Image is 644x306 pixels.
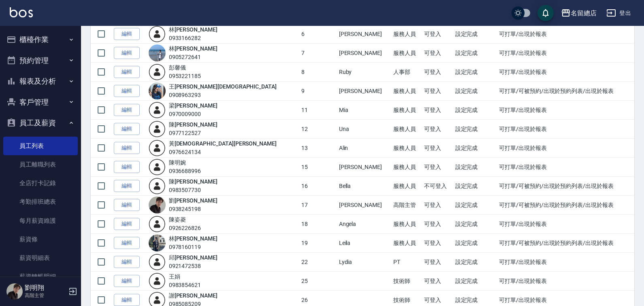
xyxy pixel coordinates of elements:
a: 薪資條 [3,230,78,249]
a: 劉[PERSON_NAME] [169,197,218,204]
td: 15 [299,158,337,177]
td: 人事部 [391,63,422,82]
td: 服務人員 [391,44,422,63]
td: 服務人員 [391,177,422,196]
td: Mia [337,101,392,120]
a: 編輯 [114,237,140,249]
td: 服務人員 [391,158,422,177]
p: 高階主管 [25,292,66,299]
td: Leila [337,234,392,253]
img: user-login-man-human-body-mobile-person-512.png [149,272,166,289]
td: 可打單/可被預約/出現於預約列表/出現於報表 [497,196,634,215]
td: Ruby [337,63,392,82]
div: 0933166282 [169,34,218,42]
td: PT [391,253,422,272]
a: 彭馨儀 [169,64,186,71]
td: 可打單/出現於報表 [497,120,634,139]
td: 技術師 [391,272,422,291]
td: 22 [299,253,337,272]
td: 可登入 [422,158,453,177]
td: Lydia [337,253,392,272]
a: 陳姿菱 [169,216,186,223]
img: avatar.jpeg [149,234,166,251]
img: avatar.jpeg [149,82,166,99]
td: 服務人員 [391,82,422,101]
a: 編輯 [114,28,140,40]
img: user-login-man-human-body-mobile-person-512.png [149,25,166,42]
td: 可打單/出現於報表 [497,25,634,44]
td: 服務人員 [391,101,422,120]
a: 編輯 [114,104,140,116]
td: 設定完成 [453,234,497,253]
td: 設定完成 [453,272,497,291]
td: 可登入 [422,120,453,139]
td: 25 [299,272,337,291]
div: 0977122527 [169,129,218,137]
button: 員工及薪資 [3,112,78,133]
a: 邱[PERSON_NAME] [169,254,218,261]
a: 編輯 [114,256,140,268]
td: [PERSON_NAME] [337,82,392,101]
img: user-login-man-human-body-mobile-person-512.png [149,158,166,175]
td: 設定完成 [453,44,497,63]
a: 林[PERSON_NAME] [169,45,218,52]
td: 7 [299,44,337,63]
td: 設定完成 [453,101,497,120]
a: 薪資轉帳明細 [3,267,78,286]
div: 0936688996 [169,167,201,175]
td: 19 [299,234,337,253]
td: 設定完成 [453,120,497,139]
td: 設定完成 [453,158,497,177]
a: 陳[PERSON_NAME] [169,121,218,128]
td: 服務人員 [391,25,422,44]
td: 9 [299,82,337,101]
a: 每月薪資維護 [3,211,78,230]
td: 服務人員 [391,215,422,234]
div: 0976624134 [169,148,277,156]
a: 全店打卡記錄 [3,174,78,192]
td: 設定完成 [453,253,497,272]
td: 可登入 [422,82,453,101]
td: 12 [299,120,337,139]
a: 編輯 [114,199,140,211]
a: 陳明婉 [169,159,186,166]
td: 高階主管 [391,196,422,215]
a: 員工離職列表 [3,155,78,174]
a: 編輯 [114,275,140,287]
img: user-login-man-human-body-mobile-person-512.png [149,215,166,232]
a: 陳[PERSON_NAME] [169,178,218,185]
td: 可打單/出現於報表 [497,63,634,82]
div: 0938245198 [169,205,218,213]
td: 可打單/出現於報表 [497,158,634,177]
td: Alin [337,139,392,158]
a: 王[PERSON_NAME][DEMOGRAPHIC_DATA] [169,83,277,90]
button: 客戶管理 [3,92,78,113]
td: 18 [299,215,337,234]
img: user-login-man-human-body-mobile-person-512.png [149,139,166,156]
td: 設定完成 [453,25,497,44]
a: 編輯 [114,180,140,192]
td: [PERSON_NAME] [337,44,392,63]
td: 可登入 [422,44,453,63]
div: 0905272641 [169,53,218,61]
button: 名留總店 [558,5,600,21]
a: 黃[DEMOGRAPHIC_DATA][PERSON_NAME] [169,140,277,147]
img: user-login-man-human-body-mobile-person-512.png [149,63,166,80]
td: 8 [299,63,337,82]
a: 王娟 [169,273,180,280]
a: 考勤排班總表 [3,192,78,211]
td: [PERSON_NAME] [337,196,392,215]
td: 可登入 [422,234,453,253]
td: 17 [299,196,337,215]
div: 0926226826 [169,224,201,232]
td: [PERSON_NAME] [337,25,392,44]
button: 預約管理 [3,50,78,71]
img: avatar.jpeg [149,196,166,213]
td: 設定完成 [453,196,497,215]
img: user-login-man-human-body-mobile-person-512.png [149,120,166,137]
td: 可登入 [422,215,453,234]
td: 可打單/出現於報表 [497,139,634,158]
div: 0978160119 [169,243,218,251]
td: 可登入 [422,63,453,82]
div: 0983854621 [169,281,201,289]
